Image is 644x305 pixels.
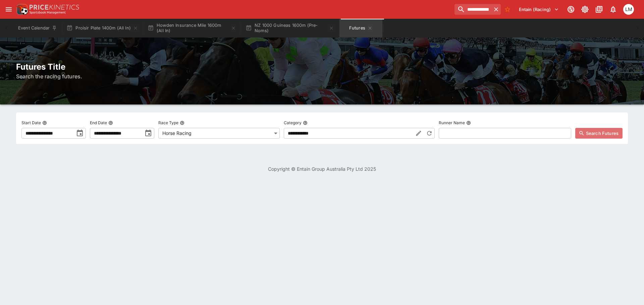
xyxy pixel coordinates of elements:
button: toggle date time picker [142,127,154,139]
button: Category [303,121,308,125]
img: PriceKinetics [30,5,79,10]
button: Connected to PK [565,3,577,15]
button: Luigi Mollo [621,2,636,17]
button: open drawer [3,3,15,15]
div: Luigi Mollo [623,4,634,15]
div: Horse Racing [158,128,280,139]
button: Futures [339,19,382,37]
img: Sportsbook Management [30,11,66,14]
button: Race Type [180,121,184,125]
button: No Bookmarks [502,4,513,15]
p: Runner Name [439,120,465,126]
h6: Search the racing futures. [16,72,628,80]
p: Category [284,120,302,126]
button: Start Date [42,121,47,125]
button: Runner Name [466,121,471,125]
h2: Futures Title [16,62,628,72]
button: Notifications [607,3,619,15]
button: Documentation [593,3,605,15]
p: Race Type [158,120,178,126]
input: search [454,4,491,15]
button: toggle date time picker [74,127,86,139]
button: NZ 1000 Guineas 1600m (Pre-Noms) [241,19,338,37]
p: End Date [90,120,107,126]
button: Toggle light/dark mode [579,3,591,15]
img: PriceKinetics Logo [15,3,28,16]
button: End Date [108,121,113,125]
button: Select Tenant [515,4,563,15]
button: Search Futures [575,128,623,139]
button: Howden Insurance Mile 1600m (All In) [144,19,240,37]
button: Proisir Plate 1400m (All In) [62,19,142,37]
p: Start Date [21,120,41,126]
span: Search Futures [586,130,619,137]
button: Edit Category [413,128,424,139]
button: Event Calendar [14,19,61,37]
button: Reset Category to All Racing [424,128,435,139]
